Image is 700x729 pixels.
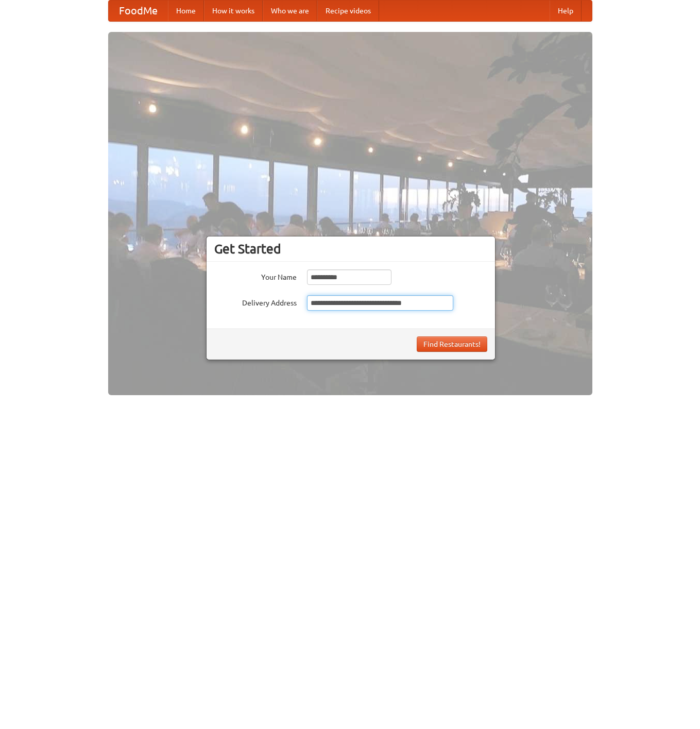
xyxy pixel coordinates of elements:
button: Find Restaurants! [417,336,487,352]
a: Who we are [263,1,317,21]
a: Recipe videos [317,1,379,21]
h3: Get Started [214,241,487,257]
a: Help [550,1,582,21]
a: FoodMe [109,1,168,21]
a: How it works [204,1,263,21]
label: Your Name [214,269,297,282]
a: Home [168,1,204,21]
label: Delivery Address [214,295,297,308]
